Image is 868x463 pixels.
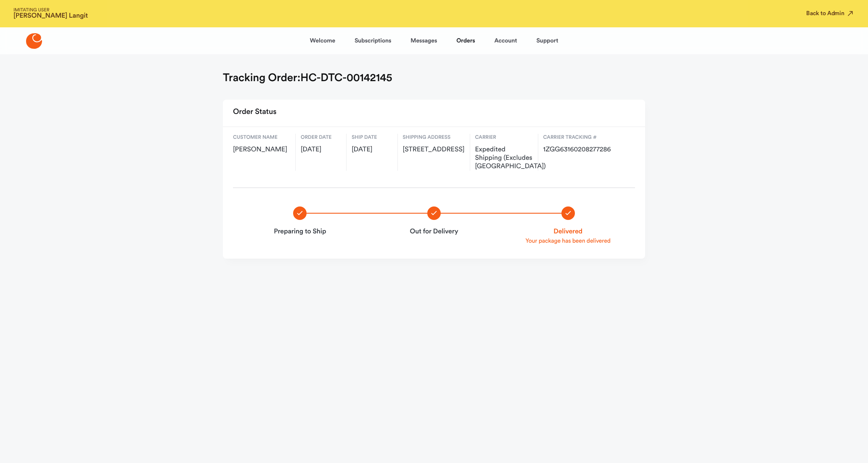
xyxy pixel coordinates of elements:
[403,146,465,154] span: [STREET_ADDRESS]
[511,237,625,245] p: Your package has been delivered
[310,31,335,51] a: Welcome
[410,31,437,51] a: Messages
[403,134,465,141] span: Shipping address
[475,146,533,171] span: Expedited Shipping (Excludes [GEOGRAPHIC_DATA])
[233,146,290,154] span: [PERSON_NAME]
[511,227,625,237] strong: Delivered
[352,146,392,154] span: [DATE]
[13,13,88,19] strong: [PERSON_NAME] Langit
[355,31,391,51] a: Subscriptions
[223,71,392,85] h1: Tracking Order: HC-DTC-00142145
[352,134,392,141] span: Ship date
[243,227,357,237] strong: Preparing to Ship
[475,134,533,141] span: Carrier
[301,146,341,154] span: [DATE]
[301,134,341,141] span: Order date
[494,31,517,51] a: Account
[233,134,290,141] span: Customer name
[13,8,88,13] span: IMITATING USER
[543,134,630,141] span: Carrier Tracking #
[536,31,558,51] a: Support
[233,105,276,120] h2: Order Status
[456,31,475,51] a: Orders
[543,146,630,154] span: 1ZGG63160208277286
[806,9,855,18] button: Back to Admin
[377,227,491,237] strong: Out for Delivery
